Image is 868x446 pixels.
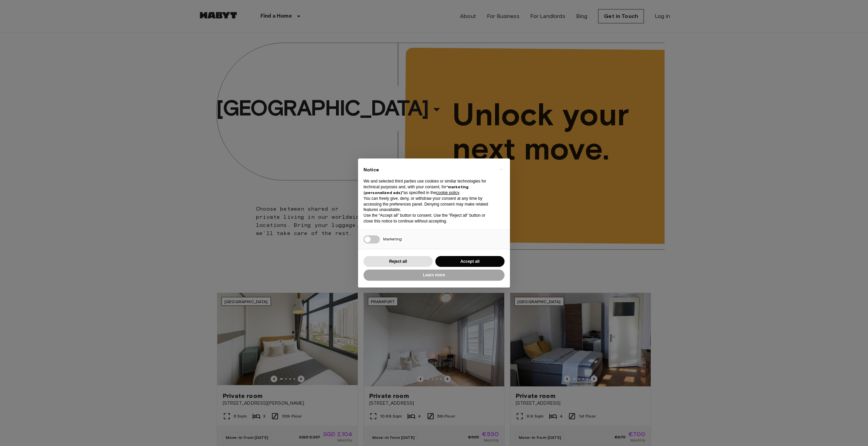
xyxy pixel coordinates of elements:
button: Learn more [363,270,505,281]
span: Marketing [383,236,402,241]
button: Reject all [363,256,433,267]
h2: Notice [363,167,494,173]
p: We and selected third parties use cookies or similar technologies for technical purposes and, wit... [363,178,494,195]
span: × [500,165,502,173]
p: You can freely give, deny, or withdraw your consent at any time by accessing the preferences pane... [363,196,494,213]
a: cookie policy [436,190,459,195]
strong: “marketing (personalized ads)” [363,184,469,195]
p: Use the “Accept all” button to consent. Use the “Reject all” button or close this notice to conti... [363,213,494,224]
button: Accept all [435,256,505,267]
button: Close this notice [496,164,507,175]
